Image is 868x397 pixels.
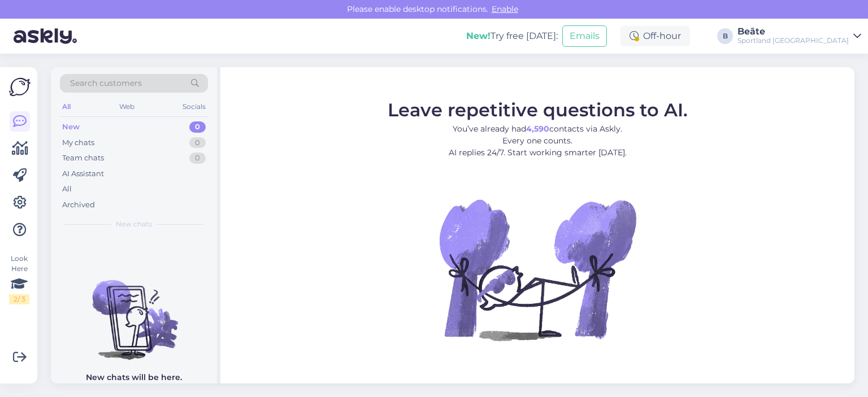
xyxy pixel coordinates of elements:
[62,184,72,195] div: All
[526,124,549,134] b: 4,590
[737,27,849,36] div: Beāte
[488,4,522,14] span: Enable
[9,294,29,304] div: 2 / 3
[737,27,861,45] a: BeāteSportland [GEOGRAPHIC_DATA]
[189,152,206,164] div: 0
[737,36,849,45] div: Sportland [GEOGRAPHIC_DATA]
[116,219,152,229] span: New chats
[189,137,206,149] div: 0
[180,99,208,114] div: Socials
[51,260,217,361] img: No chats
[86,372,182,383] p: New chats will be here.
[466,30,491,41] b: New!
[189,121,206,133] div: 0
[9,254,29,304] div: Look Here
[388,123,688,159] p: You’ve already had contacts via Askly. Every one counts. AI replies 24/7. Start working smarter [...
[9,76,31,98] img: Askly Logo
[62,168,104,180] div: AI Assistant
[62,152,104,164] div: Team chats
[70,77,142,89] span: Search customers
[717,28,733,44] div: B
[436,168,639,371] img: No Chat active
[62,199,95,211] div: Archived
[60,99,73,114] div: All
[620,26,690,46] div: Off-hour
[62,121,80,133] div: New
[388,99,688,121] span: Leave repetitive questions to AI.
[117,99,137,114] div: Web
[62,137,94,149] div: My chats
[466,29,558,43] div: Try free [DATE]:
[562,25,607,47] button: Emails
